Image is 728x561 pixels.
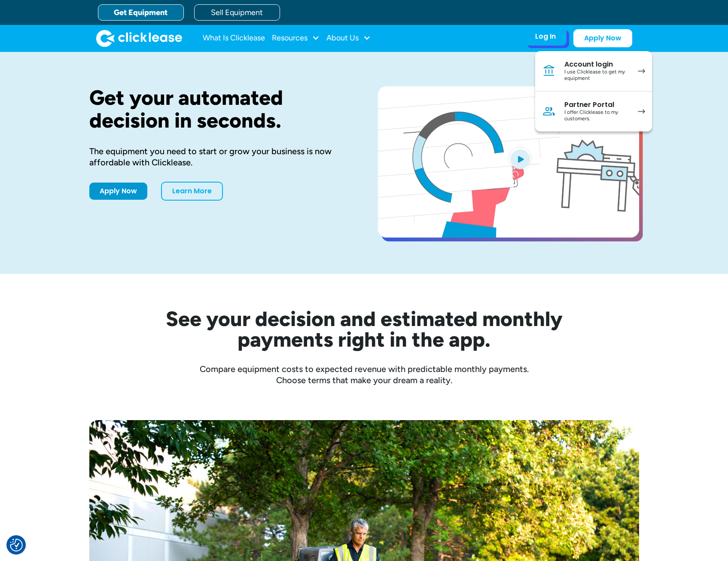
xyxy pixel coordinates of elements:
[535,91,652,131] a: Partner PortalI offer Clicklease to my customers.
[96,30,182,47] a: home
[638,109,645,114] img: arrow
[378,86,639,238] a: open lightbox
[573,29,632,47] a: Apply Now
[10,539,23,552] button: Consent Preferences
[124,308,605,350] h2: See your decision and estimated monthly payments right in the app.
[564,101,629,109] div: Partner Portal
[542,64,556,78] img: Bank icon
[98,4,184,21] a: Get Equipment
[89,146,350,168] div: The equipment you need to start or grow your business is now affordable with Clicklease.
[89,86,350,132] h1: Get your automated decision in seconds.
[326,30,371,47] div: About Us
[203,30,265,47] a: What Is Clicklease
[161,182,223,201] a: Learn More
[10,539,23,552] img: Revisit consent button
[89,183,147,200] a: Apply Now
[535,51,652,91] a: Account loginI use Clicklease to get my equipment
[535,32,556,41] div: Log In
[542,104,556,118] img: Person icon
[564,109,629,122] div: I offer Clicklease to my customers.
[194,4,280,21] a: Sell Equipment
[272,30,320,47] div: Resources
[89,363,639,386] div: Compare equipment costs to expected revenue with predictable monthly payments. Choose terms that ...
[564,60,629,69] div: Account login
[509,147,532,171] img: Blue play button logo on a light blue circular background
[535,51,652,131] nav: Log In
[564,69,629,82] div: I use Clicklease to get my equipment
[638,69,645,73] img: arrow
[96,30,182,47] img: Clicklease logo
